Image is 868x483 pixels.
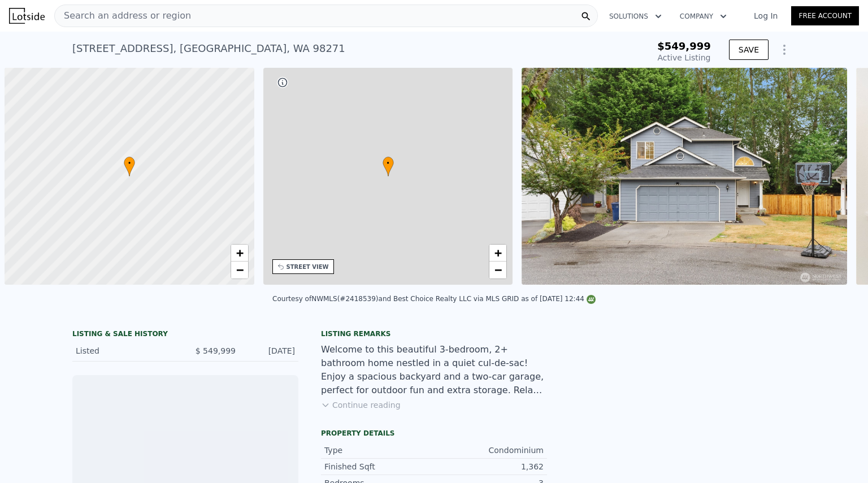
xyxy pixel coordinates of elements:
[272,295,596,303] div: Courtesy of NWMLS (#2418539) and Best Choice Realty LLC via MLS GRID as of [DATE] 12:44
[671,6,736,27] button: Company
[124,158,135,168] span: •
[434,445,544,456] div: Condominium
[489,245,506,262] a: Zoom in
[657,40,711,52] span: $549,999
[494,263,502,277] span: −
[321,429,547,438] div: Property details
[245,345,295,356] div: [DATE]
[9,8,45,24] img: Lotside
[231,245,248,262] a: Zoom in
[231,262,248,279] a: Zoom out
[773,38,796,61] button: Show Options
[72,329,298,341] div: LISTING & SALE HISTORY
[72,41,345,56] div: [STREET_ADDRESS] , [GEOGRAPHIC_DATA] , WA 98271
[287,263,329,271] div: STREET VIEW
[383,158,394,168] span: •
[76,345,176,356] div: Listed
[321,399,401,411] button: Continue reading
[124,156,135,176] div: •
[196,346,236,355] span: $ 549,999
[55,9,191,23] span: Search an address or region
[383,156,394,176] div: •
[729,40,769,60] button: SAVE
[522,68,847,285] img: Sale: 167396041 Parcel: 103532760
[324,445,434,456] div: Type
[434,461,544,472] div: 1,362
[600,6,671,27] button: Solutions
[658,53,711,62] span: Active Listing
[324,461,434,472] div: Finished Sqft
[587,295,596,304] img: NWMLS Logo
[494,246,502,260] span: +
[321,343,547,397] div: Welcome to this beautiful 3-bedroom, 2+ bathroom home nestled in a quiet cul-de-sac! Enjoy a spac...
[321,329,547,338] div: Listing remarks
[489,262,506,279] a: Zoom out
[740,10,791,21] a: Log In
[236,263,243,277] span: −
[791,6,859,25] a: Free Account
[236,246,243,260] span: +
